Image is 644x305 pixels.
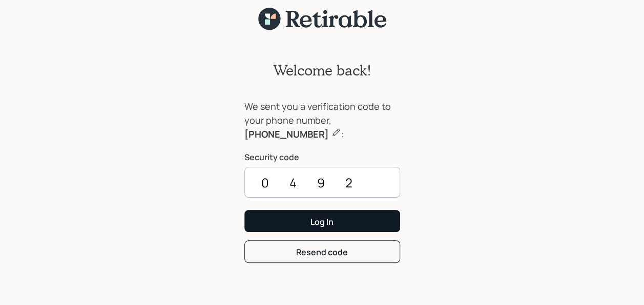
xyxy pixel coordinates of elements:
[244,210,400,232] button: Log In
[244,128,329,140] b: [PHONE_NUMBER]
[244,151,400,163] label: Security code
[310,216,334,227] div: Log In
[296,246,348,258] div: Resend code
[273,62,371,79] h2: Welcome back!
[244,240,400,262] button: Resend code
[244,100,400,141] div: We sent you a verification code to your phone number, :
[244,167,400,198] input: ••••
